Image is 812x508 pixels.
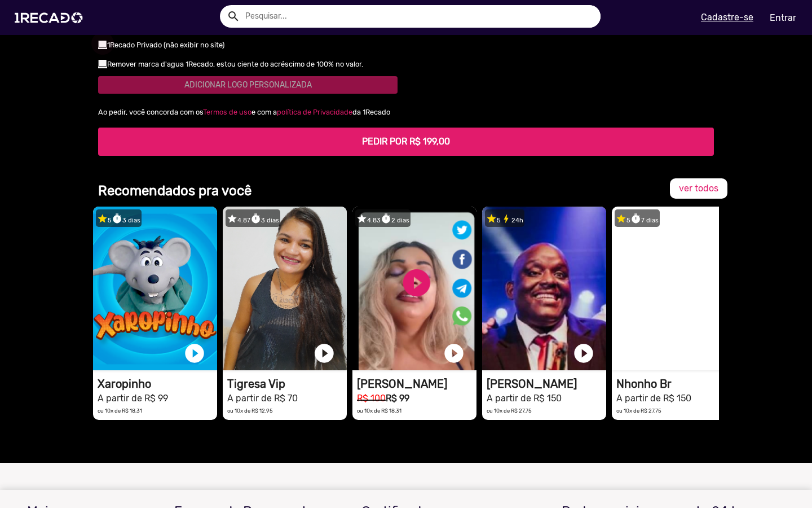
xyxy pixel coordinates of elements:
b: R$ 99 [386,393,409,404]
span: Ao pedir, você concorda com os e com a da 1Recado [98,108,390,116]
a: play_circle_filled [702,342,725,365]
button: PEDIR POR R$ 199,00 [98,128,714,156]
small: ou 10x de R$ 27,75 [487,408,532,414]
a: política de Privacidade [277,108,352,116]
a: Entrar [762,8,804,28]
h1: [PERSON_NAME] [487,377,606,391]
small: A partir de R$ 70 [227,393,298,404]
mat-icon: Example home icon [227,10,240,23]
small: Remover marca d'agua 1Recado, estou ciente do acréscimo de 100% no valor. [107,60,363,68]
small: A partir de R$ 99 [98,393,168,404]
button: ADICIONAR LOGO PERSONALIZADA [98,76,398,94]
button: Example home icon [223,6,242,25]
a: play_circle_filled [313,342,336,365]
video: 1RECADO vídeos dedicados para fãs e empresas [612,207,736,370]
video: 1RECADO vídeos dedicados para fãs e empresas [352,207,476,370]
video: 1RECADO vídeos dedicados para fãs e empresas [482,207,606,370]
small: ou 10x de R$ 27,75 [616,408,661,414]
a: play_circle_filled [572,342,595,365]
h1: Tigresa Vip [227,377,347,391]
small: ou 10x de R$ 12,95 [227,408,273,414]
small: ou 10x de R$ 18,31 [357,408,401,414]
h1: Xaropinho [98,377,217,391]
a: Termos de uso [203,108,251,116]
small: A partir de R$ 150 [487,393,562,404]
b: Recomendados pra você [98,183,251,199]
b: PEDIR POR R$ 199,00 [362,136,450,147]
u: Cadastre-se [701,12,753,23]
small: ou 10x de R$ 18,31 [98,408,142,414]
h1: Nhonho Br [616,377,736,391]
small: A partir de R$ 150 [616,393,691,404]
input: Pesquisar... [237,5,601,28]
video: 1RECADO vídeos dedicados para fãs e empresas [223,207,347,370]
span: ver todos [679,183,718,194]
video: 1RECADO vídeos dedicados para fãs e empresas [93,207,217,370]
small: R$ 100 [357,393,386,404]
a: play_circle_filled [183,342,206,365]
a: play_circle_filled [443,342,465,365]
small: 1Recado Privado (não exibir no site) [107,41,224,49]
h1: [PERSON_NAME] [357,377,476,391]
